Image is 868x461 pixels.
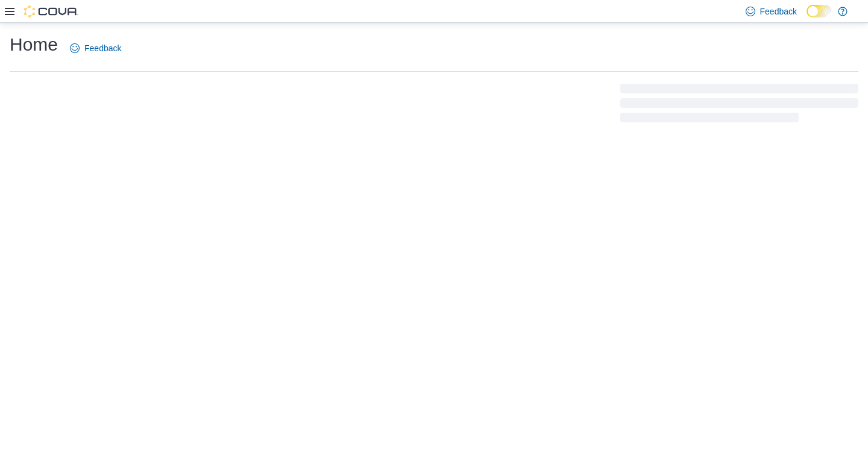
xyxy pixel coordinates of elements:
[760,5,797,17] span: Feedback
[807,17,807,18] span: Dark Mode
[65,36,126,60] a: Feedback
[84,42,121,54] span: Feedback
[807,5,832,17] input: Dark Mode
[10,33,58,57] h1: Home
[620,86,858,125] span: Loading
[24,5,78,17] img: Cova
